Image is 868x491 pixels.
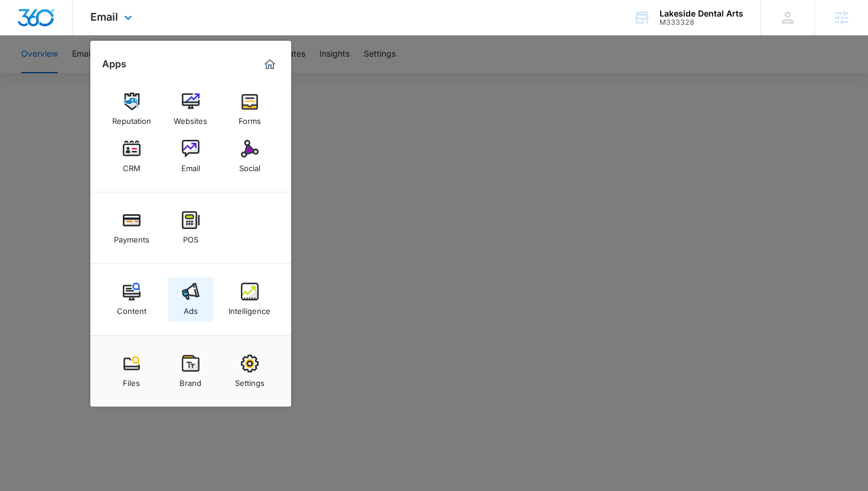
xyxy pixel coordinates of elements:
div: Intelligence [229,300,270,316]
div: Content [117,300,146,316]
div: CRM [123,158,141,173]
h2: Apps [102,58,126,70]
a: POS [168,205,213,250]
a: CRM [109,134,154,179]
div: Ads [184,300,198,316]
a: Settings [227,349,272,394]
a: Websites [168,87,213,132]
a: Forms [227,87,272,132]
a: Content [109,277,154,322]
a: Social [227,134,272,179]
div: Payments [114,229,149,244]
a: Payments [109,205,154,250]
div: Files [123,372,140,388]
a: Reputation [109,87,154,132]
div: Websites [174,110,207,126]
div: Reputation [112,110,151,126]
span: Email [90,11,118,23]
div: Brand [180,372,201,388]
a: Files [109,349,154,394]
div: Forms [239,110,261,126]
a: Marketing 360® Dashboard [260,55,279,74]
a: Intelligence [227,277,272,322]
a: Email [168,134,213,179]
div: Email [181,158,200,173]
div: Settings [235,372,265,388]
div: account name [660,9,743,18]
a: Ads [168,277,213,322]
div: POS [183,229,198,244]
div: account id [660,18,743,27]
div: Social [239,158,260,173]
a: Brand [168,349,213,394]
